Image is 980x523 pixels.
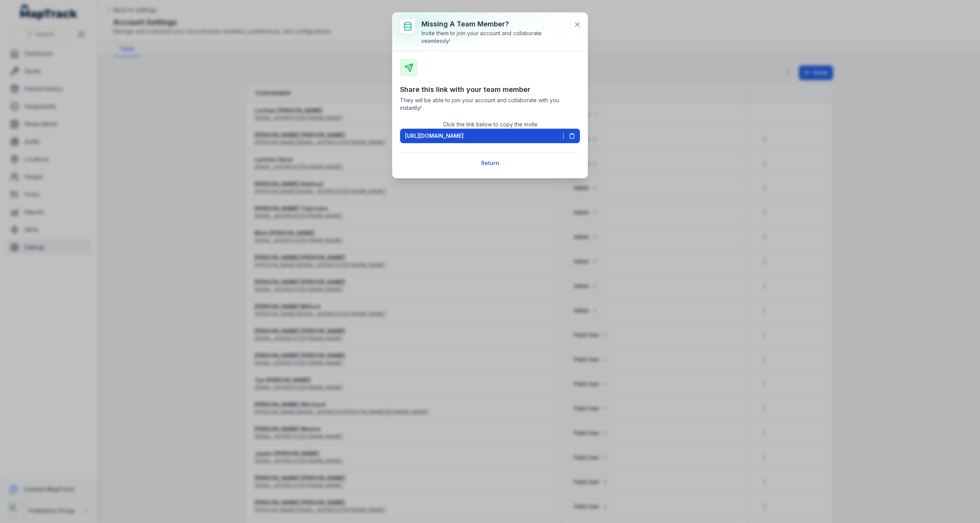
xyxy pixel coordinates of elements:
[400,84,580,95] h3: Share this link with your team member
[405,132,464,140] span: [URL][DOMAIN_NAME]
[421,29,568,45] div: Invite them to join your account and collaborate seamlessly!
[400,129,580,143] button: [URL][DOMAIN_NAME]
[421,19,568,29] h3: Missing a team member?
[476,156,504,170] button: Return
[400,96,580,112] span: They will be able to join your account and collaborate with you instantly!
[443,121,537,127] span: Click the link below to copy the invite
